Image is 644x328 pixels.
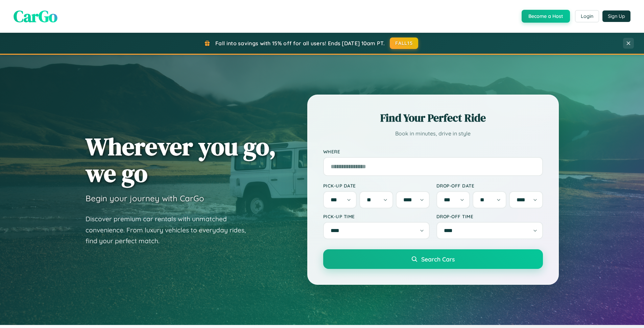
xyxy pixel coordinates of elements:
[390,37,418,49] button: FALL15
[86,133,276,186] h1: Wherever you go, we go
[323,129,543,138] p: Book in minutes, drive in style
[215,40,385,47] span: Fall into savings with 15% off for all users! Ends [DATE] 10am PT.
[323,110,543,125] h2: Find Your Perfect Ride
[436,183,543,188] label: Drop-off Date
[575,10,599,22] button: Login
[323,149,543,154] label: Where
[602,10,630,22] button: Sign Up
[323,183,430,188] label: Pick-up Date
[323,249,543,269] button: Search Cars
[421,255,455,263] span: Search Cars
[323,213,430,219] label: Pick-up Time
[86,213,255,247] p: Discover premium car rentals with unmatched convenience. From luxury vehicles to everyday rides, ...
[86,193,204,203] h3: Begin your journey with CarGo
[522,10,570,23] button: Become a Host
[436,213,543,219] label: Drop-off Time
[14,5,57,27] span: CarGo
